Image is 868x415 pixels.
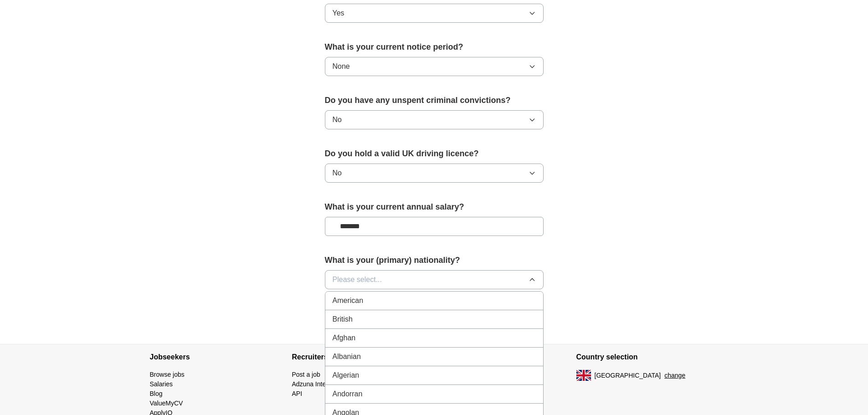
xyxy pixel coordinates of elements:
a: ValueMyCV [150,400,183,407]
label: What is your current annual salary? [325,201,544,213]
span: Yes [333,8,344,19]
button: No [325,110,544,129]
a: Post a job [292,371,320,378]
h4: Country selection [576,344,719,370]
span: American [333,295,364,306]
a: Blog [150,390,163,397]
span: Please select... [333,274,382,285]
span: Algerian [333,370,360,381]
a: Salaries [150,380,173,388]
button: Please select... [325,270,544,289]
button: change [664,371,685,380]
label: What is your (primary) nationality? [325,254,544,266]
span: [GEOGRAPHIC_DATA] [595,371,661,380]
label: Do you hold a valid UK driving licence? [325,148,544,160]
span: Andorran [333,389,363,400]
label: What is your current notice period? [325,41,544,53]
a: Browse jobs [150,371,185,378]
span: Albanian [333,351,361,362]
span: Afghan [333,333,356,343]
span: No [333,114,342,125]
a: Adzuna Intelligence [292,380,348,388]
span: No [333,168,342,179]
button: Yes [325,4,544,23]
label: Do you have any unspent criminal convictions? [325,94,544,107]
a: API [292,390,303,397]
button: None [325,57,544,76]
img: UK flag [576,370,591,381]
button: No [325,164,544,183]
span: None [333,61,350,72]
span: British [333,314,353,325]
